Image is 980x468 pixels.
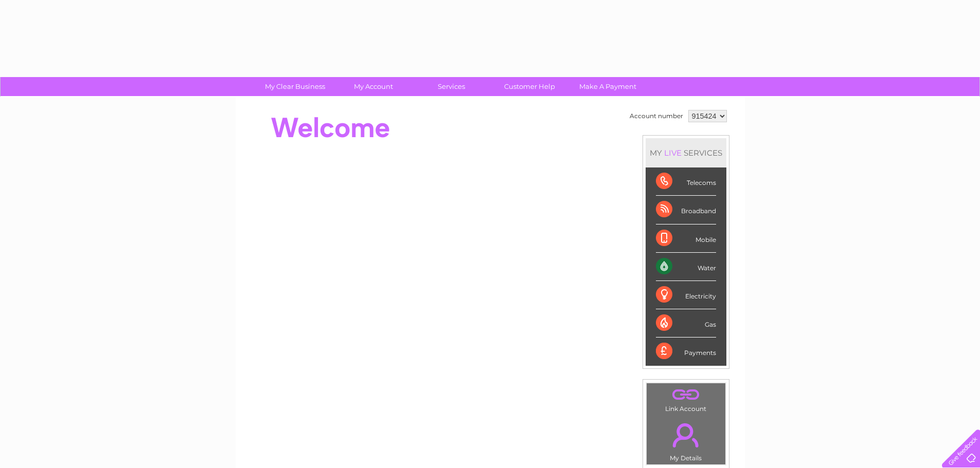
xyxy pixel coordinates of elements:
[409,77,494,96] a: Services
[646,383,726,415] td: Link Account
[253,77,337,96] a: My Clear Business
[487,77,572,96] a: Customer Help
[331,77,416,96] a: My Account
[646,138,726,167] div: MY SERVICES
[627,107,686,125] td: Account number
[649,417,723,453] a: .
[646,415,726,465] td: My Details
[656,167,716,196] div: Telecoms
[656,196,716,224] div: Broadband
[656,338,716,365] div: Payments
[656,309,716,338] div: Gas
[649,386,723,404] a: .
[656,224,716,253] div: Mobile
[656,281,716,309] div: Electricity
[565,77,650,96] a: Make A Payment
[662,148,684,158] div: LIVE
[656,253,716,281] div: Water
